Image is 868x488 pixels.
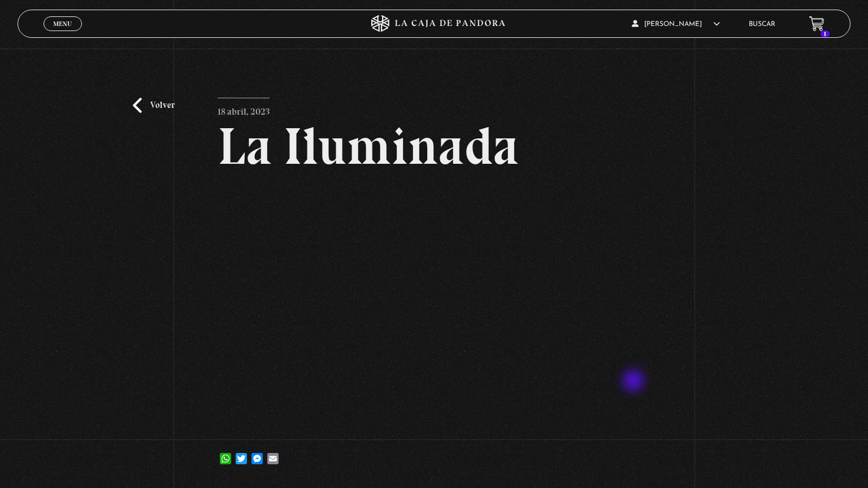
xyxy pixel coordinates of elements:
[821,30,830,37] span: 1
[218,120,651,172] h2: La Iluminada
[809,16,824,32] a: 1
[133,98,175,113] a: Volver
[265,442,281,464] a: Email
[218,442,233,464] a: WhatsApp
[50,30,76,38] span: Cerrar
[632,21,720,28] span: [PERSON_NAME]
[249,442,265,464] a: Messenger
[218,98,270,120] p: 18 abril, 2023
[53,20,72,27] span: Menu
[233,442,249,464] a: Twitter
[749,21,775,28] a: Buscar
